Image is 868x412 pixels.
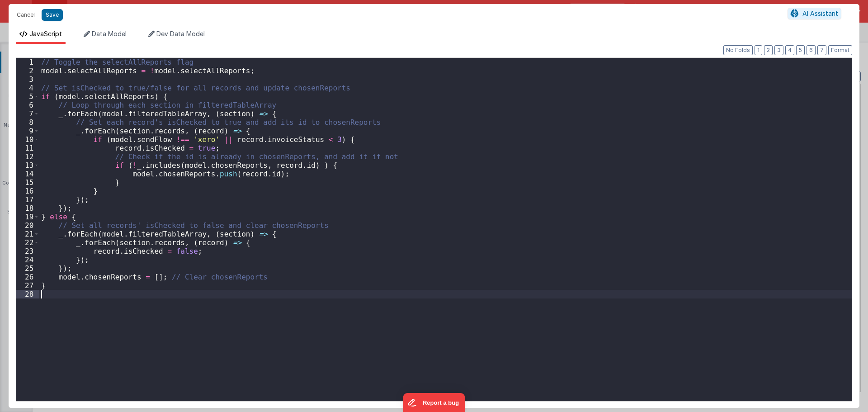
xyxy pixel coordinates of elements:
button: Save [42,9,63,21]
div: 12 [16,152,39,161]
div: 15 [16,178,39,187]
div: 2 [16,66,39,75]
div: 27 [16,281,39,290]
button: 5 [796,45,805,55]
button: 7 [817,45,826,55]
div: 17 [16,195,39,204]
div: 20 [16,221,39,230]
span: AI Assistant [802,9,838,17]
div: 23 [16,247,39,256]
div: 9 [16,127,39,135]
div: 22 [16,238,39,247]
div: 24 [16,256,39,264]
div: 7 [16,109,39,118]
div: 1 [16,58,39,66]
div: 25 [16,264,39,273]
button: Cancel [12,9,39,21]
span: Dev Data Model [156,30,205,38]
button: 6 [807,45,816,55]
div: 3 [16,75,39,84]
button: 4 [785,45,794,55]
div: 18 [16,204,39,213]
button: 2 [764,45,773,55]
div: 26 [16,273,39,281]
div: 21 [16,230,39,238]
div: 10 [16,135,39,144]
button: 3 [774,45,783,55]
button: Format [828,45,852,55]
div: 4 [16,84,39,92]
span: JavaScript [29,30,62,38]
div: 19 [16,213,39,221]
div: 28 [16,290,39,298]
button: No Folds [723,45,753,55]
div: 14 [16,170,39,178]
button: 1 [755,45,762,55]
div: 5 [16,92,39,101]
span: Data Model [92,30,127,38]
div: 13 [16,161,39,170]
div: 6 [16,101,39,109]
iframe: Marker.io feedback button [403,393,465,412]
div: 8 [16,118,39,127]
div: 11 [16,144,39,152]
div: 16 [16,187,39,195]
button: AI Assistant [788,8,841,19]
